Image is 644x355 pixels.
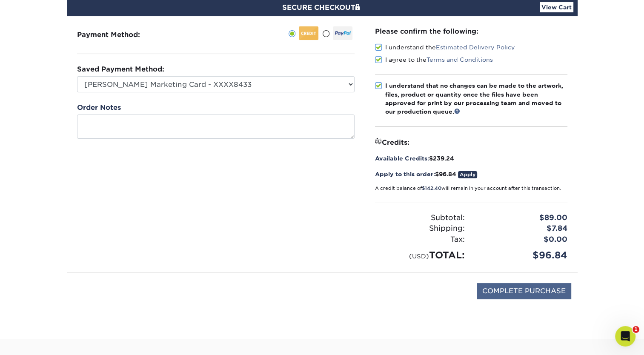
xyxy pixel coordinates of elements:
[369,223,471,234] div: Shipping:
[540,2,573,12] a: View Cart
[471,223,574,234] div: $7.84
[409,252,429,260] small: (USD)
[369,212,471,223] div: Subtotal:
[375,43,515,52] label: I understand the
[615,326,635,346] iframe: Intercom live chat
[282,3,362,11] span: SECURE CHECKOUT
[375,186,561,191] small: A credit balance of will remain in your account after this transaction.
[375,137,567,147] div: Credits:
[436,44,515,51] a: Estimated Delivery Policy
[375,155,429,162] span: Available Credits:
[385,81,567,116] div: I understand that no changes can be made to the artwork, files, product or quantity once the file...
[375,154,567,163] div: $239.24
[471,234,574,245] div: $0.00
[375,26,567,36] div: Please confirm the following:
[458,171,477,178] a: Apply
[422,186,441,191] span: $142.40
[375,171,435,177] span: Apply to this order:
[471,212,574,223] div: $89.00
[77,64,164,74] label: Saved Payment Method:
[633,326,639,333] span: 1
[77,103,121,113] label: Order Notes
[375,55,493,64] label: I agree to the
[426,56,493,63] a: Terms and Conditions
[369,234,471,245] div: Tax:
[477,283,571,299] input: COMPLETE PURCHASE
[73,283,116,308] img: DigiCert Secured Site Seal
[77,31,161,39] h3: Payment Method:
[375,170,567,178] div: $96.84
[369,248,471,262] div: TOTAL:
[471,248,574,262] div: $96.84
